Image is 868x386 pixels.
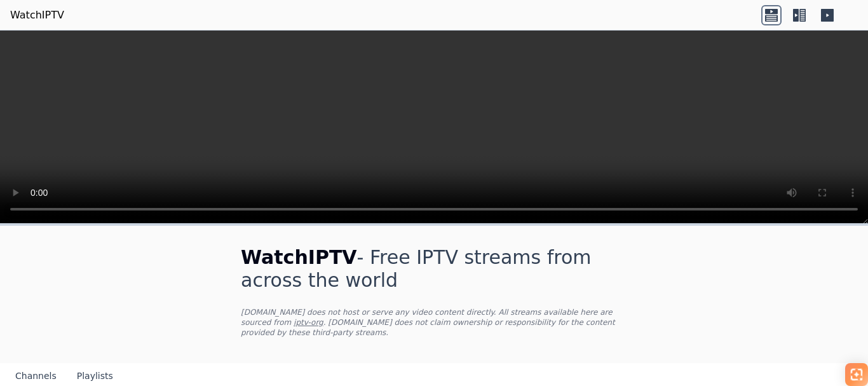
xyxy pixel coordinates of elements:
span: WatchIPTV [241,246,357,268]
h1: - Free IPTV streams from across the world [241,246,627,292]
a: iptv-org [294,318,323,327]
p: [DOMAIN_NAME] does not host or serve any video content directly. All streams available here are s... [241,307,627,338]
a: WatchIPTV [10,8,64,23]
